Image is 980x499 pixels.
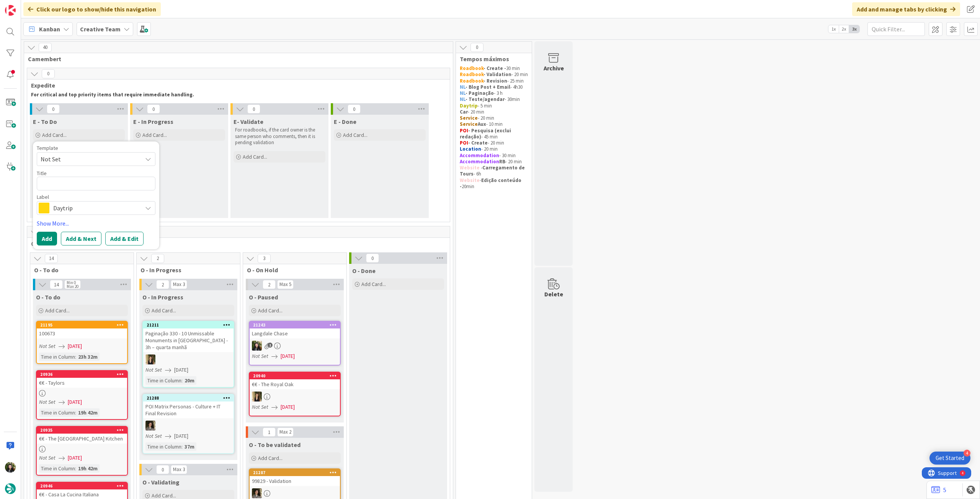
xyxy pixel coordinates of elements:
[31,240,440,247] span: Ongoing
[181,442,183,451] span: :
[460,65,483,72] strong: Roadbook
[37,322,127,328] div: 21195
[460,72,528,78] p: - 20 min
[37,427,127,444] div: 20935€€ - The [GEOGRAPHIC_DATA] Kitchen
[45,307,70,314] span: Add Card...
[460,90,465,96] strong: NL
[544,289,563,299] div: Delete
[263,280,276,289] span: 2
[235,127,324,146] p: For roadbooks, if the card owner is the same person who comments, then it is pending validation
[483,65,506,72] strong: - Create -
[964,450,970,457] div: 4
[483,78,507,84] strong: - Revision
[40,3,42,9] div: 4
[142,321,234,388] a: 21211Paginação 330 - 10 Unmissable Monuments in [GEOGRAPHIC_DATA] - 3h – quarta manhãSPNot Set[DA...
[34,266,124,274] span: O - To do
[37,371,127,388] div: 20936€€ - Taylors
[252,488,262,498] img: MS
[68,398,82,406] span: [DATE]
[68,342,82,350] span: [DATE]
[460,55,522,63] span: Tempos máximos
[156,465,169,474] span: 0
[258,307,283,314] span: Add Card...
[75,408,76,417] span: :
[47,104,60,114] span: 0
[142,293,183,301] span: O - In Progress
[145,442,181,451] div: Time in Column
[460,115,478,121] strong: Service
[460,115,528,121] p: - 20 min
[460,96,465,102] strong: NL
[181,376,183,385] span: :
[460,84,465,90] strong: NL
[36,370,128,420] a: 20936€€ - TaylorsNot Set[DATE]Time in Column:19h 42m
[263,427,276,437] span: 1
[460,153,528,159] p: - 30 min
[75,464,76,473] span: :
[281,352,295,360] span: [DATE]
[279,430,291,434] div: Max 2
[143,322,234,328] div: 21211
[460,140,528,146] p: - 20 min
[37,232,57,245] button: Add
[352,267,376,275] span: O - Done
[465,96,505,102] strong: - Teste/agendar
[250,372,340,379] div: 20940
[470,43,483,52] span: 0
[41,154,136,164] span: Not Set
[460,177,528,190] p: - 20min
[37,322,127,338] div: 21195100673
[460,128,528,140] p: - 45 min
[250,488,340,498] div: MS
[152,492,176,499] span: Add Card...
[40,372,127,377] div: 20936
[140,266,230,274] span: O - In Progress
[40,483,127,489] div: 20946
[252,353,268,359] i: Not Set
[37,170,47,177] label: Title
[37,219,155,228] a: Show More...
[465,84,510,90] strong: - Blog Post + Email
[37,378,127,388] div: €€ - Taylors
[147,395,234,401] div: 21288
[258,254,271,263] span: 3
[281,403,295,411] span: [DATE]
[268,343,273,348] span: 1
[37,434,127,444] div: €€ - The [GEOGRAPHIC_DATA] Kitchen
[39,454,56,461] i: Not Set
[142,478,180,486] span: O - Validating
[173,283,185,286] div: Max 3
[143,401,234,418] div: POI Matrix Personas - Culture + IT Final Revision
[143,421,234,431] div: MS
[460,127,468,134] strong: POI
[61,232,101,245] button: Add & Next
[147,322,234,328] div: 21211
[936,454,964,462] div: Get Started
[460,146,528,152] p: - 20 min
[53,203,138,213] span: Daytrip
[348,104,361,114] span: 0
[250,372,340,389] div: 20940€€ - The Royal Oak
[45,254,58,263] span: 14
[253,470,340,475] div: 21287
[460,78,528,84] p: - 25 min
[460,127,512,140] strong: - Pesquisa (exclui redação)
[37,145,58,151] span: Template
[142,132,167,138] span: Add Card...
[460,102,478,109] strong: Daytrip
[483,71,511,78] strong: - Validation
[852,2,960,16] div: Add and manage tabs by clicking
[143,322,234,352] div: 21211Paginação 330 - 10 Unmissable Monuments in [GEOGRAPHIC_DATA] - 3h – quarta manhã
[249,321,341,366] a: 21243Langdale ChaseBCNot Set[DATE]
[460,65,528,72] p: 30 min
[343,132,367,138] span: Add Card...
[36,321,128,364] a: 21195100673Not Set[DATE]Time in Column:23h 32m
[250,341,340,351] div: BC
[5,462,16,473] img: BC
[5,483,16,494] img: avatar
[39,353,75,361] div: Time in Column
[460,121,478,127] strong: Service
[279,283,291,286] div: Max 5
[250,469,340,486] div: 2128799829 - Validation
[252,392,262,401] img: SP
